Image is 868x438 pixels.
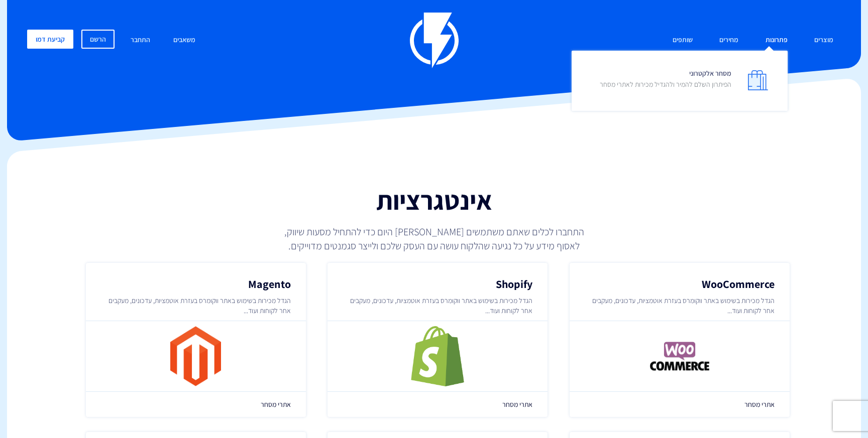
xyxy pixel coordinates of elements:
[807,30,841,51] a: מוצרים
[579,58,780,103] a: מסחר אלקטרוניהפיתרון השלם להמיר ולהגדיל מכירות לאתרי מסחר
[101,278,291,290] h2: Magento
[585,296,775,316] p: הגדל מכירות בשימוש באתר ווקומרס בעזרת אוטמציות, עדכונים, מעקבים אחר לקוחות ועוד...
[343,296,532,316] p: הגדל מכירות בשימוש באתר ווקומרס בעזרת אוטמציות, עדכונים, מעקבים אחר לקוחות ועוד...
[86,263,306,416] a: Magento הגדל מכירות בשימוש באתר ווקומרס בעזרת אוטמציות, עדכונים, מעקבים אחר לקוחות ועוד... אתרי מסחר
[27,30,73,49] a: קביעת דמו
[101,399,291,409] span: אתרי מסחר
[758,30,795,51] a: פתרונות
[166,30,203,51] a: משאבים
[343,278,532,290] h2: Shopify
[712,30,746,51] a: מחירים
[585,278,775,290] h2: WooCommerce
[343,399,532,409] span: אתרי מסחר
[600,66,731,94] span: מסחר אלקטרוני
[665,30,700,51] a: שותפים
[328,263,548,416] a: Shopify הגדל מכירות בשימוש באתר ווקומרס בעזרת אוטמציות, עדכונים, מעקבים אחר לקוחות ועוד... אתרי מסחר
[585,399,775,409] span: אתרי מסחר
[600,79,731,89] p: הפיתרון השלם להמיר ולהגדיל מכירות לאתרי מסחר
[81,30,115,49] a: הרשם
[202,186,666,215] h1: אינטגרציות
[123,30,158,51] a: התחבר
[570,263,790,416] a: WooCommerce הגדל מכירות בשימוש באתר ווקומרס בעזרת אוטמציות, עדכונים, מעקבים אחר לקוחות ועוד... את...
[101,296,291,316] p: הגדל מכירות בשימוש באתר ווקומרס בעזרת אוטמציות, עדכונים, מעקבים אחר לקוחות ועוד...
[283,225,585,253] p: התחברו לכלים שאתם משתמשים [PERSON_NAME] היום כדי להתחיל מסעות שיווק, לאסוף מידע על כל נגיעה שהלקו...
